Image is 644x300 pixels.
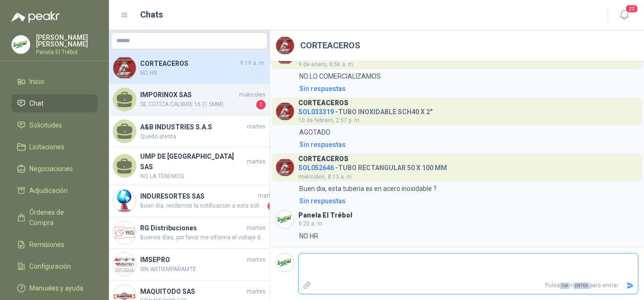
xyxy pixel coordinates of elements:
[109,116,269,147] a: A&B INDUSTRIES S.A.SmartesQuedo atenta
[140,191,256,201] h4: INDURESORTES SAS
[315,277,623,294] p: Pulsa + para enviar
[140,223,245,233] h4: RG Distribuciones
[12,36,30,54] img: Company Logo
[573,282,590,289] span: ENTER
[109,185,269,217] a: Company LogoINDURESORTES SASmartesBuen dia, recibimos la notificacion a esta solicitud de los res...
[140,90,237,100] h4: IMPORINOX SAS
[29,120,62,130] span: Solicitudes
[297,83,638,94] a: Sin respuestas
[140,233,266,242] span: Buenos días, por favor me informa el voltaje de la bobina
[298,108,334,116] span: SOL033319
[276,210,294,228] img: Company Logo
[247,157,266,166] span: martes
[11,182,98,200] a: Adjudicación
[299,127,331,137] p: AGOTADO
[29,164,73,174] span: Negociaciones
[36,34,98,47] p: [PERSON_NAME] [PERSON_NAME]
[247,122,266,131] span: martes
[140,286,245,297] h4: MAQUITODO SAS
[298,213,352,218] h3: Panela El Trébol
[11,203,98,232] a: Órdenes de Compra
[140,58,238,69] h4: CORTEACEROS
[140,201,266,211] span: Buen dia, recibimos la notificacion a esta solicitud de los resortes de tiro vagon 3/8, nos colab...
[622,277,638,294] button: Enviar
[276,36,294,55] img: Company Logo
[140,255,245,265] h4: IMSEPRO
[298,106,432,115] h4: - TUBO INOXIDABLE SCH40 X 2"
[298,162,447,171] h4: - TUBO RECTANGULAR 50 X 100 MM
[625,4,638,13] span: 20
[11,138,98,156] a: Licitaciones
[276,254,294,272] img: Company Logo
[298,173,353,180] span: miércoles, 8:13 a. m.
[560,282,570,289] span: Ctrl
[239,91,266,100] span: miércoles
[616,7,633,24] button: 20
[276,102,294,120] img: Company Logo
[299,231,318,241] p: NO HR
[300,39,360,52] h2: CORTEACEROS
[299,71,381,82] p: NO LO COMERCIALIZAMOS
[109,84,269,116] a: IMPORINOX SASmiércolesSE COTIZA CALIBRE 16 (1.5MM)1
[298,100,349,106] h3: CORTEACEROS
[29,239,64,250] span: Remisiones
[29,76,45,87] span: Inicio
[247,255,266,264] span: martes
[140,122,245,132] h4: A&B INDUSTRIES S.A.S
[268,201,277,211] span: 1
[29,98,44,109] span: Chat
[109,147,269,185] a: UMP DE [GEOGRAPHIC_DATA] SASmartesNO LA TENEMOS
[109,217,269,249] a: Company LogoRG DistribucionesmartesBuenos días, por favor me informa el voltaje de la bobina
[140,69,266,78] span: NO HR
[11,279,98,297] a: Manuales y ayuda
[11,257,98,275] a: Configuración
[298,220,324,227] span: 9:20 a. m.
[113,221,136,244] img: Company Logo
[298,61,355,68] span: 9 de enero, 8:56 a. m.
[298,164,334,172] span: SOL052646
[299,196,346,206] div: Sin respuestas
[11,160,98,178] a: Negociaciones
[113,253,136,276] img: Company Logo
[11,11,60,23] img: Logo peakr
[140,172,266,181] span: NO LA TENEMOS
[11,73,98,91] a: Inicio
[240,59,266,68] span: 9:19 a. m.
[113,56,136,79] img: Company Logo
[298,156,349,162] h3: CORTEACEROS
[29,185,68,196] span: Adjudicación
[297,196,638,206] a: Sin respuestas
[29,261,71,272] span: Configuración
[36,49,98,55] p: Panela El Trébol
[29,283,83,293] span: Manuales y ayuda
[11,236,98,254] a: Remisiones
[276,158,294,176] img: Company Logo
[140,265,266,274] span: SIN ANTIEMPAÑAMTE
[140,8,163,21] h1: Chats
[109,249,269,281] a: Company LogoIMSEPROmartesSIN ANTIEMPAÑAMTE
[299,277,315,294] label: Adjuntar archivos
[140,151,245,172] h4: UMP DE [GEOGRAPHIC_DATA] SAS
[256,100,266,109] span: 1
[109,52,269,84] a: Company LogoCORTEACEROS9:19 a. m.NO HR
[297,139,638,150] a: Sin respuestas
[299,83,346,94] div: Sin respuestas
[113,190,136,212] img: Company Logo
[140,132,266,141] span: Quedo atenta
[11,94,98,112] a: Chat
[140,100,254,109] span: SE COTIZA CALIBRE 16 (1.5MM)
[247,224,266,233] span: martes
[299,183,437,194] p: Buen dia, esta tuberia es en acero inoxidable ?
[29,207,89,228] span: Órdenes de Compra
[258,191,277,200] span: martes
[29,142,64,152] span: Licitaciones
[11,116,98,134] a: Solicitudes
[298,117,361,124] span: 10 de febrero, 2:57 p. m.
[247,287,266,296] span: martes
[299,139,346,150] div: Sin respuestas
